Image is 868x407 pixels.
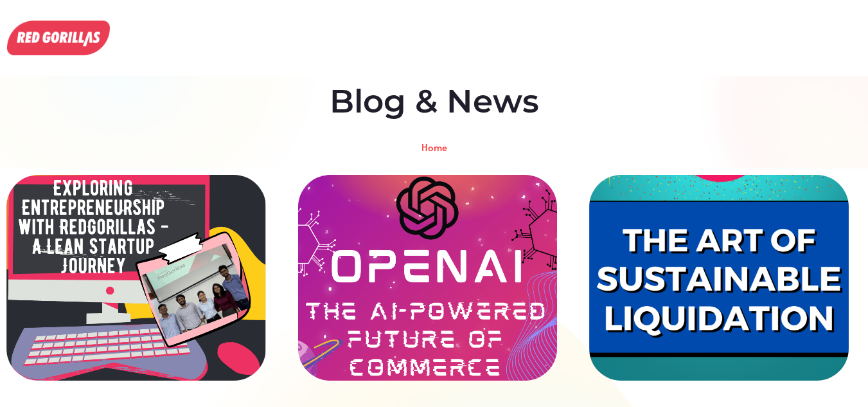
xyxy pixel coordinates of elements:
[298,175,558,381] a: OpenAI – The AI Powered Future of Commerce
[7,21,110,55] img: Blog Posts
[421,142,447,152] a: Home
[589,175,849,381] a: Sustainable Liquidation
[23,82,846,121] h2: Blog & News
[6,175,266,381] a: Exploring Entrepreneurship with RedGorillas: A Lean Startup Journey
